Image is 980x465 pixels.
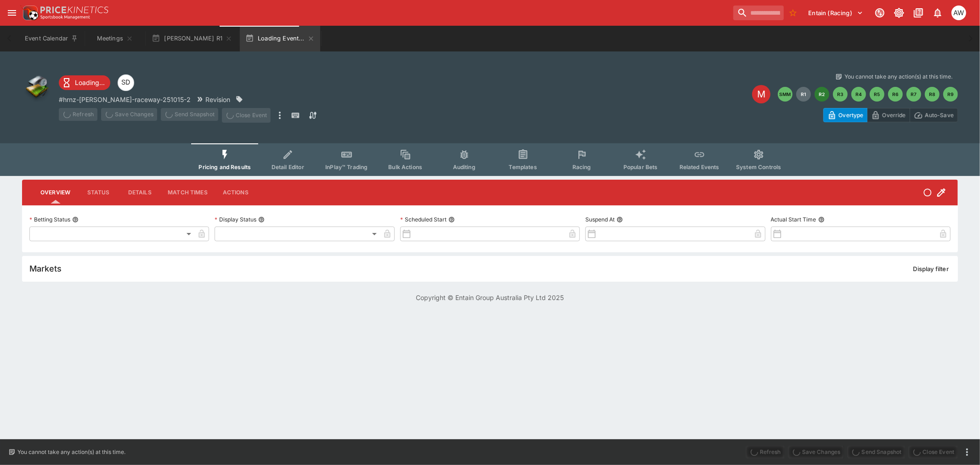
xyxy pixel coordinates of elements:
div: Start From [823,108,958,122]
button: Override [867,108,910,122]
button: Select Tenant [803,6,869,20]
button: R1 [796,87,811,102]
button: Toggle light/dark mode [891,5,907,21]
p: Betting Status [29,215,70,223]
button: R2 [815,87,829,102]
p: Loading... [75,78,105,87]
button: [PERSON_NAME] R1 [146,26,238,51]
nav: pagination navigation [778,87,958,102]
img: PriceKinetics Logo [20,4,39,22]
button: Scheduled Start [448,216,455,223]
img: PriceKinetics [40,6,108,13]
span: Racing [572,164,591,170]
p: You cannot take any action(s) at this time. [844,73,952,81]
span: Pricing and Results [198,164,251,170]
button: more [274,108,285,123]
button: R3 [833,87,848,102]
button: Overview [33,181,78,204]
span: Bulk Actions [388,164,422,170]
button: Notifications [929,5,946,21]
span: Detail Editor [272,164,304,170]
span: Related Events [680,164,719,170]
button: R8 [925,87,940,102]
button: Actions [215,181,256,204]
span: Templates [509,164,537,170]
button: Match Times [160,181,215,204]
input: search [733,6,784,20]
div: Stuart Dibb [118,74,134,91]
button: open drawer [4,5,20,21]
button: Details [119,181,160,204]
button: Display filter [908,261,954,276]
span: System Controls [736,164,781,170]
button: Amanda Whitta [949,3,969,23]
button: R5 [870,87,884,102]
p: Scheduled Start [400,215,447,223]
button: Actual Start Time [818,216,825,223]
button: No Bookmarks [786,6,800,20]
button: Meetings [85,26,144,51]
button: R9 [943,87,958,102]
p: Auto-Save [925,110,954,120]
p: Copy To Clipboard [59,95,191,104]
p: Actual Start Time [771,215,816,223]
button: Auto-Save [910,108,958,122]
button: Betting Status [72,216,79,223]
button: R4 [851,87,866,102]
button: Display Status [258,216,265,223]
p: Override [882,110,906,120]
button: Status [78,181,119,204]
button: SMM [778,87,793,102]
img: Sportsbook Management [40,15,90,19]
p: You cannot take any action(s) at this time. [17,448,125,456]
span: Popular Bets [623,164,658,170]
span: Auditing [453,164,476,170]
button: more [962,447,973,458]
button: R7 [906,87,921,102]
p: Overtype [838,110,863,120]
span: InPlay™ Trading [325,164,368,170]
button: Event Calendar [19,26,84,51]
button: Suspend At [617,216,623,223]
img: other.png [22,73,51,102]
button: Documentation [910,5,927,21]
p: Revision [205,95,230,104]
div: Amanda Whitta [952,6,966,20]
button: Loading Event... [240,26,320,51]
button: Connected to PK [872,5,888,21]
button: R6 [888,87,903,102]
div: Edit Meeting [752,85,770,103]
h5: Markets [29,263,62,274]
p: Suspend At [585,215,615,223]
button: Overtype [823,108,867,122]
div: Event type filters [191,143,788,176]
p: Display Status [215,215,256,223]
